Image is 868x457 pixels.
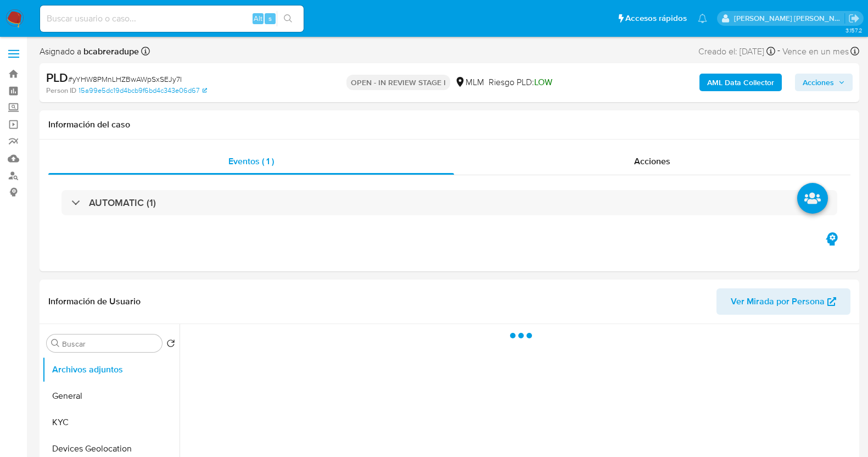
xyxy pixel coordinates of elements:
[625,13,687,24] span: Accesos rápidos
[455,76,484,88] div: MLM
[61,190,837,215] div: AUTOMATIC (1)
[48,119,850,130] h1: Información del caso
[40,12,304,26] input: Buscar usuario o caso...
[534,76,552,88] span: LOW
[731,288,825,315] span: Ver Mirada por Persona
[254,13,262,24] span: Alt
[51,339,60,348] button: Buscar
[777,44,780,59] span: -
[42,356,180,383] button: Archivos adjuntos
[698,14,707,23] a: Notificaciones
[848,13,860,24] a: Salir
[795,74,853,91] button: Acciones
[803,74,834,91] span: Acciones
[89,197,156,209] h3: AUTOMATIC (1)
[489,76,552,88] span: Riesgo PLD:
[346,75,450,90] p: OPEN - IN REVIEW STAGE I
[46,86,76,96] b: Person ID
[228,155,274,168] span: Eventos ( 1 )
[699,74,782,91] button: AML Data Collector
[62,339,158,349] input: Buscar
[634,155,670,168] span: Acciones
[42,409,180,436] button: KYC
[734,13,845,24] p: baltazar.cabreradupeyron@mercadolibre.com.mx
[268,13,272,24] span: s
[79,86,207,96] a: 15a99e5dc19d4bcb9f6bd4c343e06d67
[166,339,175,351] button: Volver al orden por defecto
[40,46,139,58] span: Asignado a
[707,74,774,91] b: AML Data Collector
[81,45,139,58] b: bcabreradupe
[698,44,775,59] div: Creado el: [DATE]
[782,46,849,58] span: Vence en un mes
[716,288,850,315] button: Ver Mirada por Persona
[48,296,141,307] h1: Información de Usuario
[68,74,182,85] span: # yYHW8PMnLHZBwAWpSxSEJy7I
[46,69,68,86] b: PLD
[277,11,299,26] button: search-icon
[42,383,180,409] button: General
